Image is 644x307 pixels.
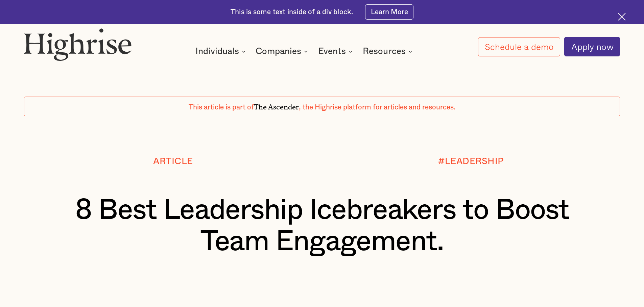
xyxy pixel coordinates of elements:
[318,47,346,55] div: Events
[195,47,248,55] div: Individuals
[299,104,455,111] span: , the Highrise platform for articles and resources.
[363,47,406,55] div: Resources
[318,47,355,55] div: Events
[153,156,193,166] div: Article
[365,4,413,20] a: Learn More
[189,104,254,111] span: This article is part of
[195,47,239,55] div: Individuals
[256,47,301,55] div: Companies
[256,47,310,55] div: Companies
[618,13,626,21] img: Cross icon
[24,28,132,60] img: Highrise logo
[564,37,620,56] a: Apply now
[49,195,595,258] h1: 8 Best Leadership Icebreakers to Boost Team Engagement.
[478,37,560,56] a: Schedule a demo
[438,156,504,166] div: #LEADERSHIP
[254,101,299,109] span: The Ascender
[231,7,353,17] div: This is some text inside of a div block.
[363,47,414,55] div: Resources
